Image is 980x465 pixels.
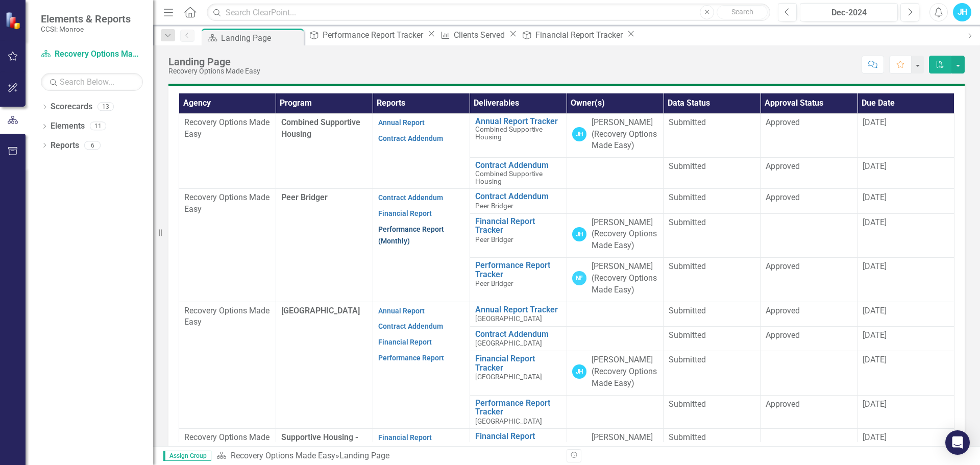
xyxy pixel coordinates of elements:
[475,235,513,243] span: Peer Bridger
[475,399,561,417] a: Performance Report Tracker
[766,261,800,271] span: Approved
[863,161,887,171] span: [DATE]
[475,202,513,210] span: Peer Bridger
[470,158,567,189] td: Double-Click to Edit Right Click for Context Menu
[664,351,761,396] td: Double-Click to Edit
[281,117,360,139] span: Combined Supportive Housing
[475,161,561,170] a: Contract Addendum
[664,113,761,158] td: Double-Click to Edit
[475,169,543,185] span: Combined Supportive Housing
[766,306,800,315] span: Approved
[717,5,768,19] button: Search
[41,25,131,33] small: CCSI: Monroe
[535,29,626,41] div: Financial Report Tracker
[761,113,857,158] td: Double-Click to Edit
[378,354,444,362] a: Performance Report
[306,29,426,41] a: Performance Report Tracker
[572,364,586,379] div: JH
[669,432,706,442] span: Submitted
[184,432,271,455] p: Recovery Options Made Easy
[953,3,971,21] button: JH
[766,117,800,127] span: Approved
[592,354,658,389] div: [PERSON_NAME] (Recovery Options Made Easy)
[761,189,857,213] td: Double-Click to Edit
[470,189,567,213] td: Double-Click to Edit Right Click for Context Menu
[378,209,432,217] a: Financial Report
[761,213,857,258] td: Double-Click to Edit
[664,302,761,326] td: Double-Click to Edit
[863,355,887,364] span: [DATE]
[766,192,800,202] span: Approved
[221,32,301,44] div: Landing Page
[470,302,567,326] td: Double-Click to Edit Right Click for Context Menu
[163,451,211,461] span: Assign Group
[97,103,114,111] div: 13
[231,451,335,460] a: Recovery Options Made Easy
[5,12,23,30] img: ClearPoint Strategy
[863,192,887,202] span: [DATE]
[475,354,561,372] a: Financial Report Tracker
[669,117,706,127] span: Submitted
[475,125,543,141] span: Combined Supportive Housing
[378,225,444,245] a: Performance Report (Monthly)
[475,330,561,339] a: Contract Addendum
[669,355,706,364] span: Submitted
[863,432,887,442] span: [DATE]
[437,29,508,41] a: Clients Served
[475,339,542,347] span: [GEOGRAPHIC_DATA]
[51,120,85,132] a: Elements
[216,450,559,462] div: »
[664,158,761,189] td: Double-Click to Edit
[378,307,425,315] a: Annual Report
[470,213,567,258] td: Double-Click to Edit Right Click for Context Menu
[281,306,360,315] span: [GEOGRAPHIC_DATA]
[51,101,92,113] a: Scorecards
[378,338,432,346] a: Financial Report
[184,192,271,215] p: Recovery Options Made Easy
[863,399,887,409] span: [DATE]
[669,306,706,315] span: Submitted
[475,261,561,279] a: Performance Report Tracker
[863,306,887,315] span: [DATE]
[84,141,101,150] div: 6
[475,279,513,287] span: Peer Bridger
[572,227,586,241] div: JH
[761,351,857,396] td: Double-Click to Edit
[323,29,426,41] div: Performance Report Tracker
[475,217,561,235] a: Financial Report Tracker
[475,117,561,126] a: Annual Report Tracker
[669,192,706,202] span: Submitted
[378,322,443,330] a: Contract Addendum
[470,258,567,302] td: Double-Click to Edit Right Click for Context Menu
[184,117,271,140] p: Recovery Options Made Easy
[475,314,542,323] span: [GEOGRAPHIC_DATA]
[664,258,761,302] td: Double-Click to Edit
[339,451,389,460] div: Landing Page
[41,48,143,60] a: Recovery Options Made Easy
[281,432,358,454] span: Supportive Housing - Long Stay Beds
[168,67,260,75] div: Recovery Options Made Easy
[761,258,857,302] td: Double-Click to Edit
[664,326,761,351] td: Double-Click to Edit
[592,117,658,152] div: [PERSON_NAME] (Recovery Options Made Easy)
[761,158,857,189] td: Double-Click to Edit
[761,395,857,429] td: Double-Click to Edit
[669,161,706,171] span: Submitted
[475,373,542,381] span: [GEOGRAPHIC_DATA]
[669,261,706,271] span: Submitted
[454,29,508,41] div: Clients Served
[475,432,561,450] a: Financial Report Tracker
[592,261,658,296] div: [PERSON_NAME] (Recovery Options Made Easy)
[664,189,761,213] td: Double-Click to Edit
[470,326,567,351] td: Double-Click to Edit Right Click for Context Menu
[863,217,887,227] span: [DATE]
[572,271,586,285] div: NF
[470,351,567,396] td: Double-Click to Edit Right Click for Context Menu
[184,305,271,329] p: Recovery Options Made Easy
[41,73,143,91] input: Search Below...
[281,192,328,202] span: Peer Bridger
[592,217,658,252] div: [PERSON_NAME] (Recovery Options Made Easy)
[945,430,970,455] div: Open Intercom Messenger
[51,140,79,152] a: Reports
